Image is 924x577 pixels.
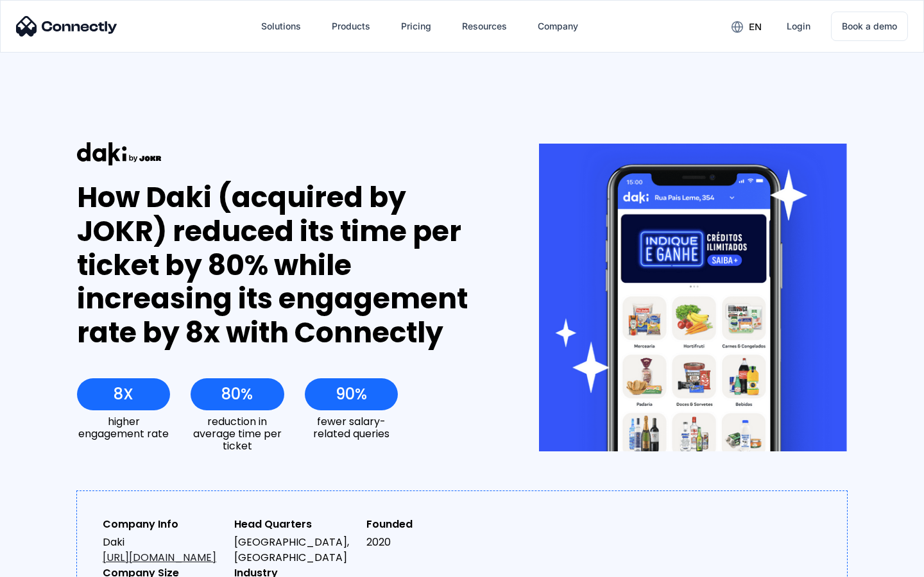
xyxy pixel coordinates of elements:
div: Pricing [401,17,431,35]
div: 80% [221,385,253,403]
div: Head Quarters [234,517,355,532]
img: Connectly Logo [16,16,117,37]
div: 8X [114,385,133,403]
div: [GEOGRAPHIC_DATA], [GEOGRAPHIC_DATA] [234,535,355,565]
div: higher engagement rate [77,415,170,440]
aside: Language selected: English [13,555,77,573]
div: reduction in average time per ticket [191,415,284,453]
a: Book a demo [831,12,908,41]
a: Login [776,11,821,42]
div: Daki [103,535,224,565]
div: Company [538,17,578,35]
div: Login [787,17,810,35]
div: Resources [462,17,507,35]
a: Pricing [391,11,441,42]
div: fewer salary-related queries [305,415,398,440]
div: Solutions [261,17,301,35]
div: Company Info [103,517,224,532]
div: How Daki (acquired by JOKR) reduced its time per ticket by 80% while increasing its engagement ra... [77,181,492,350]
div: Products [332,17,370,35]
div: en [749,18,762,36]
div: Founded [366,517,488,532]
div: 2020 [366,535,488,550]
a: [URL][DOMAIN_NAME] [103,550,216,565]
div: 90% [336,385,367,403]
ul: Language list [26,555,77,573]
